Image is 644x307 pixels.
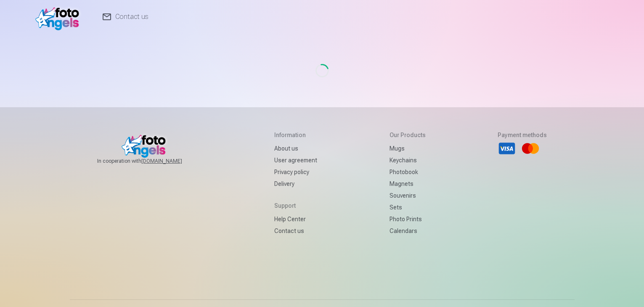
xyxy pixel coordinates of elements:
[390,143,426,154] a: Mugs
[274,213,317,225] a: Help Center
[274,154,317,166] a: User agreement
[274,178,317,190] a: Delivery
[390,213,426,225] a: Photo prints
[274,225,317,237] a: Contact us
[274,131,317,139] h5: Information
[521,139,540,158] li: Mastercard
[97,158,202,164] span: In cooperation with
[498,139,516,158] li: Visa
[390,154,426,166] a: Keychains
[141,158,202,164] a: [DOMAIN_NAME]
[390,178,426,190] a: Magnets
[390,190,426,201] a: Souvenirs
[35,3,84,30] img: /v1
[390,225,426,237] a: Calendars
[274,201,317,210] h5: Support
[390,131,426,139] h5: Our products
[390,201,426,213] a: Sets
[498,131,547,139] h5: Payment methods
[274,143,317,154] a: About us
[274,166,317,178] a: Privacy policy
[390,166,426,178] a: Photobook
